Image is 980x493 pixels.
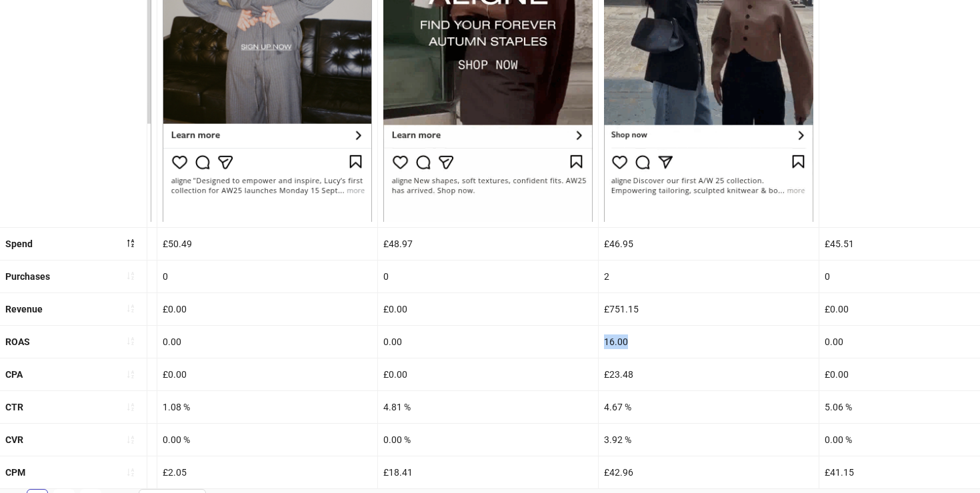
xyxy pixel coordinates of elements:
[157,358,377,390] div: £0.00
[378,260,598,292] div: 0
[5,369,23,380] b: CPA
[599,260,819,292] div: 2
[126,271,135,280] span: sort-ascending
[378,456,598,488] div: £18.41
[599,293,819,325] div: £751.15
[378,424,598,456] div: 0.00 %
[378,228,598,260] div: £48.97
[126,304,135,313] span: sort-ascending
[599,228,819,260] div: £46.95
[157,228,377,260] div: £50.49
[378,391,598,423] div: 4.81 %
[599,456,819,488] div: £42.96
[5,434,23,445] b: CVR
[126,435,135,444] span: sort-ascending
[126,402,135,412] span: sort-ascending
[5,239,33,249] b: Spend
[378,326,598,358] div: 0.00
[599,358,819,390] div: £23.48
[5,467,25,478] b: CPM
[5,402,23,412] b: CTR
[157,424,377,456] div: 0.00 %
[157,456,377,488] div: £2.05
[126,370,135,379] span: sort-ascending
[157,326,377,358] div: 0.00
[126,336,135,346] span: sort-ascending
[5,304,43,314] b: Revenue
[599,326,819,358] div: 16.00
[126,239,135,248] span: sort-descending
[599,424,819,456] div: 3.92 %
[157,391,377,423] div: 1.08 %
[5,336,30,347] b: ROAS
[157,293,377,325] div: £0.00
[126,468,135,477] span: sort-ascending
[5,271,50,282] b: Purchases
[157,260,377,292] div: 0
[378,358,598,390] div: £0.00
[599,391,819,423] div: 4.67 %
[378,293,598,325] div: £0.00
